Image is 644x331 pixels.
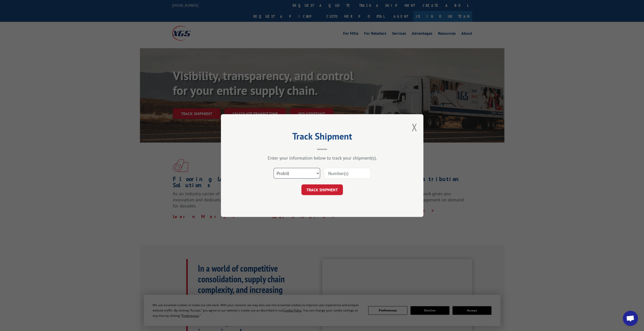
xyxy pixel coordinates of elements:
[324,168,370,179] input: Number(s)
[411,120,417,134] button: Close modal
[246,133,398,142] h2: Track Shipment
[301,184,343,195] button: TRACK SHIPMENT
[623,311,638,326] div: Open chat
[246,155,398,161] div: Enter your information below to track your shipment(s).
